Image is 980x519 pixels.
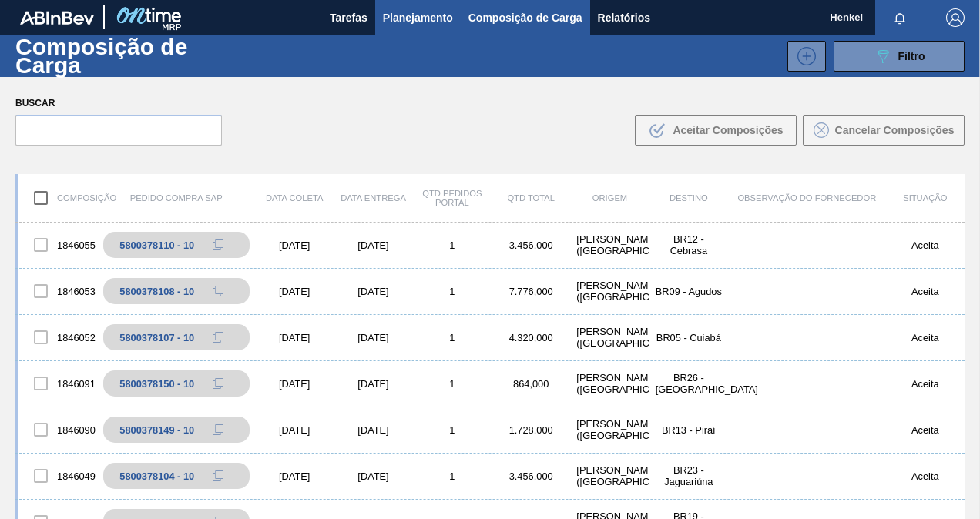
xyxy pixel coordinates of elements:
label: Buscar [15,92,222,115]
div: Observação do Fornecedor [728,193,886,203]
div: HENKEL - JUNDIAI (SP) [570,372,649,395]
div: Origem [570,193,649,203]
div: Copiar [203,467,233,485]
div: 1 [413,470,492,482]
span: Relatórios [598,8,650,27]
div: Nova Composição [780,41,826,72]
button: Filtro [834,41,965,72]
div: 7.776,000 [492,286,570,297]
div: 864,000 [492,378,570,390]
span: Aceitar Composições [673,124,783,136]
div: Aceita [886,286,965,297]
div: 5800378110 - 10 [119,239,194,251]
div: 1 [413,286,492,297]
div: Aceita [886,239,965,251]
div: 5800378108 - 10 [119,286,194,297]
div: BR12 - Cebrasa [649,233,728,256]
div: 1846053 [18,275,97,307]
span: Tarefas [330,8,367,27]
div: 1 [413,424,492,436]
div: HENKEL - JUNDIAI (SP) [570,326,649,349]
div: [DATE] [255,470,334,482]
div: 5800378104 - 10 [119,470,194,482]
div: Situação [886,193,965,203]
div: 1 [413,378,492,390]
div: [DATE] [255,239,334,251]
button: Cancelar Composições [803,115,965,146]
span: Filtro [898,50,925,62]
div: Copiar [203,374,233,393]
div: Copiar [203,282,233,300]
div: 3.456,000 [492,239,570,251]
div: [DATE] [334,286,412,297]
div: Copiar [203,236,233,254]
div: [DATE] [334,239,412,251]
div: BR05 - Cuiabá [649,332,728,343]
div: HENKEL - JUNDIAI (SP) [570,280,649,303]
div: 5800378149 - 10 [119,424,194,436]
div: Aceita [886,470,965,482]
div: Data coleta [255,193,334,203]
div: Aceita [886,332,965,343]
div: [DATE] [255,286,334,297]
div: 5800378150 - 10 [119,378,194,390]
img: Logout [946,8,965,27]
div: Pedido Compra SAP [97,193,255,203]
div: Qtd Total [492,193,570,203]
div: [DATE] [255,378,334,390]
img: TNhmsLtSVTkK8tSr43FrP2fwEKptu5GPRR3wAAAABJRU5ErkJggg== [20,11,94,25]
div: 1846090 [18,414,97,446]
div: [DATE] [255,332,334,343]
h1: Composição de Carga [15,38,249,73]
div: Aceita [886,378,965,390]
div: BR23 - Jaguariúna [649,464,728,487]
div: Data entrega [334,193,412,203]
div: BR09 - Agudos [649,286,728,297]
span: Planejamento [383,8,453,27]
div: Composição [18,182,97,214]
div: 5800378107 - 10 [119,332,194,343]
div: 1846091 [18,367,97,400]
button: Aceitar Composições [635,115,797,146]
div: 1 [413,332,492,343]
div: [DATE] [334,424,412,436]
div: Qtd Pedidos Portal [413,189,492,207]
div: Copiar [203,420,233,439]
button: Notificações [875,7,925,28]
div: BR26 - Uberlândia [649,372,728,395]
span: Composição de Carga [468,8,582,27]
div: [DATE] [334,470,412,482]
div: 1846052 [18,321,97,353]
div: 3.456,000 [492,470,570,482]
div: 4.320,000 [492,332,570,343]
span: Cancelar Composições [835,124,955,136]
div: Aceita [886,424,965,436]
div: [DATE] [334,332,412,343]
div: 1.728,000 [492,424,570,436]
div: 1 [413,239,492,251]
div: HENKEL - JUNDIAI (SP) [570,233,649,256]
div: BR13 - Piraí [649,424,728,436]
div: Copiar [203,328,233,347]
div: 1846049 [18,460,97,492]
div: [DATE] [255,424,334,436]
div: HENKEL - JUNDIAI (SP) [570,464,649,487]
div: HENKEL - JUNDIAI (SP) [570,418,649,441]
div: [DATE] [334,378,412,390]
div: 1846055 [18,229,97,261]
div: Destino [649,193,728,203]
